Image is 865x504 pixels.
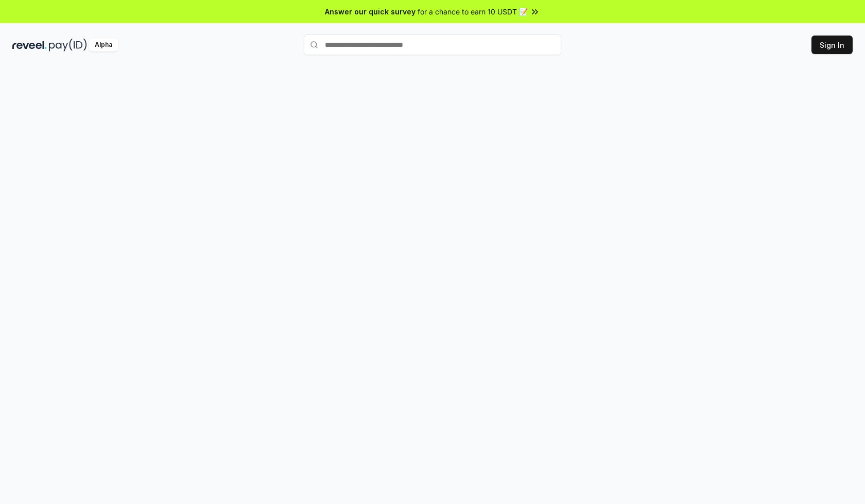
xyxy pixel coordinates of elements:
[811,36,853,54] button: Sign In
[12,39,47,51] img: reveel_dark
[89,39,118,51] div: Alpha
[325,6,416,17] span: Answer our quick survey
[49,39,87,51] img: pay_id
[418,6,528,17] span: for a chance to earn 10 USDT 📝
